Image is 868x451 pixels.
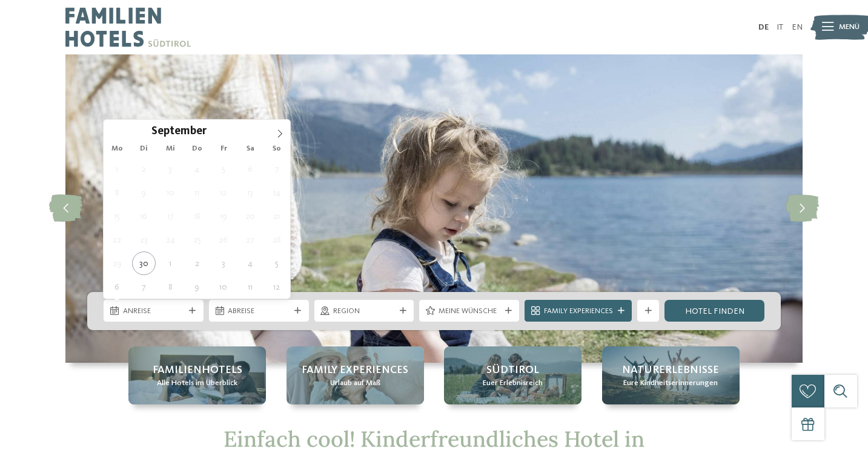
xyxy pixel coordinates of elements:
[105,251,129,275] span: September 29, 2025
[157,378,237,389] span: Alle Hotels im Überblick
[105,181,129,204] span: September 8, 2025
[211,204,235,228] span: September 19, 2025
[444,346,581,404] a: Kinderfreundliches Hotel in Südtirol mit Pool gesucht? Südtirol Euer Erlebnisreich
[132,228,156,251] span: September 23, 2025
[265,251,288,275] span: Oktober 5, 2025
[228,306,290,317] span: Abreise
[238,204,262,228] span: September 20, 2025
[439,306,500,317] span: Meine Wünsche
[483,378,543,389] span: Euer Erlebnisreich
[128,346,266,404] a: Kinderfreundliches Hotel in Südtirol mit Pool gesucht? Familienhotels Alle Hotels im Überblick
[132,181,156,204] span: September 9, 2025
[238,181,262,204] span: September 13, 2025
[238,228,262,251] span: September 27, 2025
[265,204,288,228] span: September 21, 2025
[123,306,185,317] span: Anreise
[210,145,237,153] span: Fr
[132,157,156,181] span: September 2, 2025
[159,204,182,228] span: September 17, 2025
[211,275,235,299] span: Oktober 10, 2025
[207,125,247,137] input: Year
[185,157,209,181] span: September 4, 2025
[132,251,156,275] span: September 30, 2025
[159,251,182,275] span: Oktober 1, 2025
[185,181,209,204] span: September 11, 2025
[622,363,719,378] span: Naturerlebnisse
[486,363,539,378] span: Südtirol
[211,251,235,275] span: Oktober 3, 2025
[211,181,235,204] span: September 12, 2025
[184,145,210,153] span: Do
[105,275,129,299] span: Oktober 6, 2025
[185,251,209,275] span: Oktober 2, 2025
[159,275,182,299] span: Oktober 8, 2025
[132,204,156,228] span: September 16, 2025
[602,346,740,404] a: Kinderfreundliches Hotel in Südtirol mit Pool gesucht? Naturerlebnisse Eure Kindheitserinnerungen
[185,204,209,228] span: September 18, 2025
[65,54,803,363] img: Kinderfreundliches Hotel in Südtirol mit Pool gesucht?
[623,378,718,389] span: Eure Kindheitserinnerungen
[302,363,408,378] span: Family Experiences
[159,157,182,181] span: September 3, 2025
[839,22,860,33] span: Menü
[758,23,769,31] a: DE
[544,306,613,317] span: Family Experiences
[238,157,262,181] span: September 6, 2025
[792,23,803,31] a: EN
[265,181,288,204] span: September 14, 2025
[132,275,156,299] span: Oktober 7, 2025
[105,228,129,251] span: September 22, 2025
[287,346,424,404] a: Kinderfreundliches Hotel in Südtirol mit Pool gesucht? Family Experiences Urlaub auf Maß
[265,157,288,181] span: September 7, 2025
[237,145,263,153] span: Sa
[185,275,209,299] span: Oktober 9, 2025
[153,363,242,378] span: Familienhotels
[238,275,262,299] span: Oktober 11, 2025
[159,181,182,204] span: September 10, 2025
[664,300,764,322] a: Hotel finden
[105,157,129,181] span: September 1, 2025
[159,228,182,251] span: September 24, 2025
[777,23,783,31] a: IT
[185,228,209,251] span: September 25, 2025
[263,145,290,153] span: So
[130,145,157,153] span: Di
[333,306,395,317] span: Region
[157,145,184,153] span: Mi
[105,204,129,228] span: September 15, 2025
[104,145,130,153] span: Mo
[211,157,235,181] span: September 5, 2025
[211,228,235,251] span: September 26, 2025
[330,378,380,389] span: Urlaub auf Maß
[265,228,288,251] span: September 28, 2025
[238,251,262,275] span: Oktober 4, 2025
[151,126,207,138] span: September
[265,275,288,299] span: Oktober 12, 2025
